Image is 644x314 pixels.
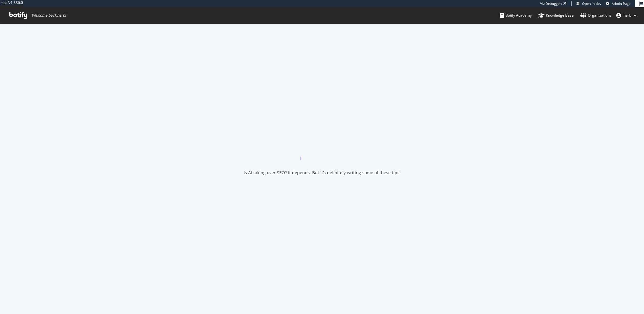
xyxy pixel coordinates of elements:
span: Welcome back, herb ! [32,13,66,18]
a: Knowledge Base [538,7,574,24]
a: Botify Academy [500,7,532,24]
a: Open in dev [576,1,601,6]
span: Open in dev [582,1,601,6]
a: Organizations [580,7,611,24]
span: herb [623,13,631,18]
a: Admin Page [606,1,630,6]
button: herb [611,11,641,20]
div: Organizations [580,12,611,18]
span: Admin Page [612,1,630,6]
div: Knowledge Base [538,12,574,18]
div: Botify Academy [500,12,532,18]
div: Viz Debugger: [540,1,562,6]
